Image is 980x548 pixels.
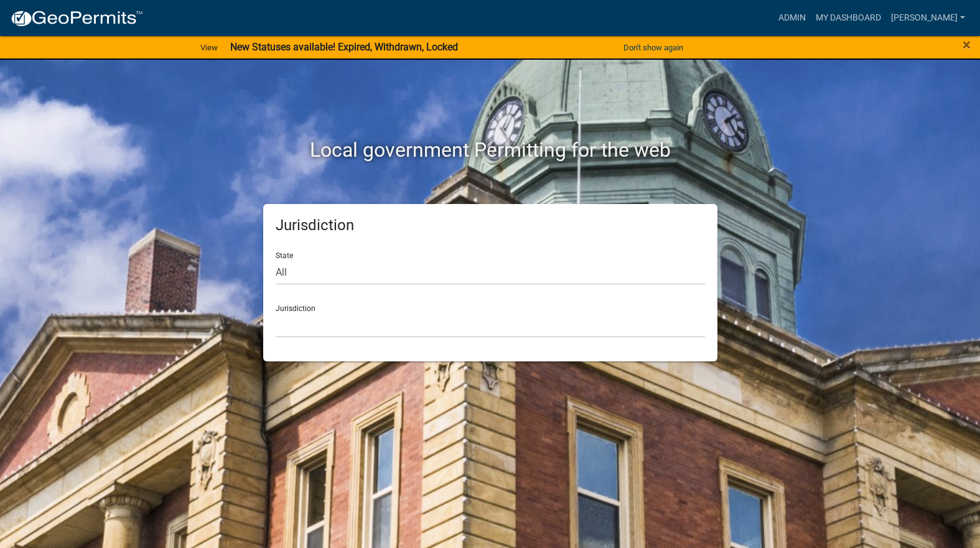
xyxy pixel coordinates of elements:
[963,36,971,53] span: ×
[145,138,836,162] h2: Local government Permitting for the web
[811,6,886,30] a: My Dashboard
[195,37,223,58] a: View
[773,6,811,30] a: Admin
[230,41,458,53] strong: New Statuses available! Expired, Withdrawn, Locked
[963,37,971,52] button: Close
[886,6,970,30] a: [PERSON_NAME]
[276,216,705,235] h5: Jurisdiction
[618,37,688,58] button: Don't show again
